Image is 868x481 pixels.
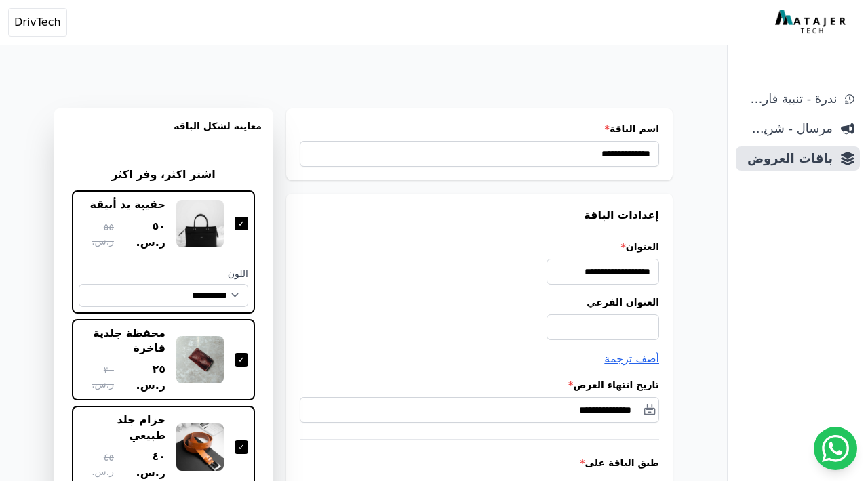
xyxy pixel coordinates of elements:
span: ٢٥ ر.س. [119,361,165,394]
img: حقيبة يد أنيقة [176,200,224,247]
img: حزام جلد طبيعي [176,423,224,471]
button: DrivTech [8,8,67,37]
span: ٥٠ ر.س. [119,218,165,251]
span: ٥٥ ر.س. [79,220,114,249]
label: العنوان الفرعي [300,295,659,309]
img: محفظة جلدية فاخرة [176,336,224,383]
span: ٤٠ ر.س. [119,448,165,481]
span: ٤٥ ر.س. [79,451,114,479]
img: MatajerTech Logo [775,10,849,35]
div: حقيبة يد أنيقة [90,197,165,212]
div: حزام جلد طبيعي [79,413,165,443]
span: مرسال - شريط دعاية [741,119,833,138]
span: أضف ترجمة [604,352,659,365]
label: طبق الباقة على [300,456,659,469]
button: أضف ترجمة [604,351,659,367]
span: DrivTech [14,14,61,30]
label: اللون [228,267,248,281]
h3: معاينة لشكل الباقه [65,119,262,149]
h2: اشتر اكثر، وفر اكثر [111,167,215,183]
div: محفظة جلدية فاخرة [79,326,165,356]
label: العنوان [300,240,659,253]
h3: إعدادات الباقة [300,207,659,224]
span: ٣٠ ر.س. [79,363,114,392]
label: تاريخ انتهاء العرض [300,378,659,392]
span: ندرة - تنبية قارب علي النفاذ [741,89,837,108]
span: باقات العروض [741,149,833,168]
label: اسم الباقة [300,122,659,135]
